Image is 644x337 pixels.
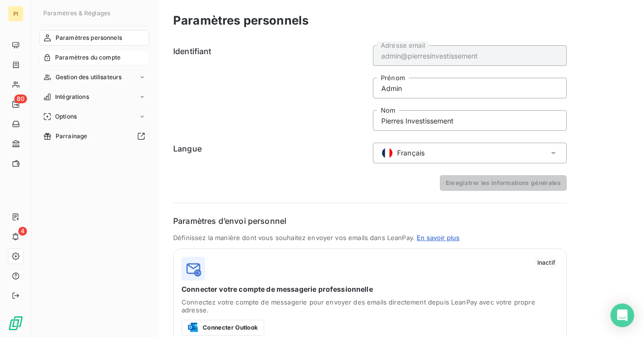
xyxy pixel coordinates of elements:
span: Définissez la manière dont vous souhaitez envoyer vos emails dans LeanPay. [173,234,415,242]
a: Parrainage [39,128,149,144]
span: Intégrations [55,92,89,101]
a: Paramètres personnels [39,30,149,46]
a: Paramètres du compte [39,50,149,65]
a: Intégrations [39,89,149,105]
img: logo [182,257,205,280]
span: Connecter votre compte de messagerie professionnelle [182,284,558,294]
img: Logo LeanPay [8,315,24,331]
a: Options [39,109,149,124]
span: Parrainage [56,132,88,141]
button: Connecter Outlook [182,320,264,336]
span: 4 [18,227,27,236]
div: Open Intercom Messenger [611,304,634,327]
input: placeholder [373,110,567,131]
h6: Identifiant [173,45,367,131]
h3: Paramètres personnels [173,12,308,30]
a: Gestion des utilisateurs [39,69,149,85]
input: placeholder [373,78,567,98]
span: Options [55,112,77,121]
span: Gestion des utilisateurs [56,73,122,82]
span: Paramètres personnels [56,33,122,42]
span: Paramètres & Réglages [43,9,110,17]
span: Français [397,148,425,158]
a: En savoir plus [417,234,460,242]
span: Inactif [534,257,558,269]
input: placeholder [373,45,567,66]
h6: Langue [173,143,367,163]
span: Paramètres du compte [55,53,121,62]
a: 80 [8,96,23,112]
span: Connectez votre compte de messagerie pour envoyer des emails directement depuis LeanPay avec votr... [182,298,558,314]
button: Enregistrer les informations générales [440,175,567,191]
span: 80 [14,94,27,103]
h6: Paramètres d’envoi personnel [173,215,567,227]
div: PI [8,6,24,22]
